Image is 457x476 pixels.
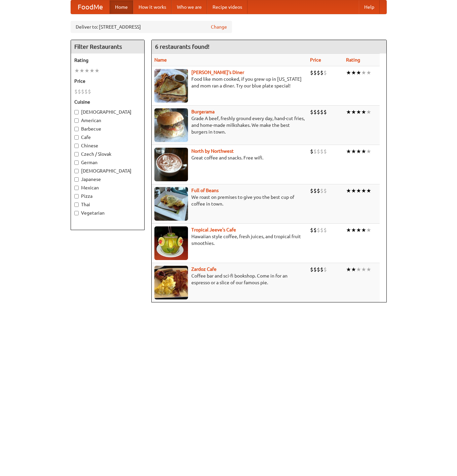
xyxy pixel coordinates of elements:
[346,57,360,63] a: Rating
[323,108,327,116] li: $
[74,169,79,173] input: [DEMOGRAPHIC_DATA]
[74,118,79,123] input: American
[71,21,232,33] div: Deliver to: [STREET_ADDRESS]
[84,67,89,74] li: ★
[155,43,210,50] ng-pluralize: 6 restaurants found!
[191,227,236,232] a: Tropical Jeeve's Cafe
[133,0,172,14] a: How it works
[78,88,81,95] li: $
[361,187,366,194] li: ★
[191,266,217,272] a: Zardoz Cafe
[320,148,323,155] li: $
[351,108,356,116] li: ★
[356,187,361,194] li: ★
[74,109,141,115] label: [DEMOGRAPHIC_DATA]
[310,187,313,194] li: $
[74,194,79,198] input: Pizza
[74,127,79,131] input: Barbecue
[323,266,327,273] li: $
[191,109,215,114] b: Burgerama
[351,69,356,76] li: ★
[154,148,188,181] img: north.jpg
[366,187,371,194] li: ★
[74,151,141,157] label: Czech / Slovak
[356,226,361,234] li: ★
[320,69,323,76] li: $
[313,69,317,76] li: $
[191,70,244,75] a: [PERSON_NAME]'s Diner
[74,67,79,74] li: ★
[313,266,317,273] li: $
[154,187,188,221] img: beans.jpg
[323,187,327,194] li: $
[310,69,313,76] li: $
[361,148,366,155] li: ★
[74,211,79,215] input: Vegetarian
[154,266,188,299] img: zardoz.jpg
[323,69,327,76] li: $
[313,187,317,194] li: $
[74,152,79,156] input: Czech / Slovak
[317,266,320,273] li: $
[320,226,323,234] li: $
[74,117,141,124] label: American
[74,135,79,140] input: Cafe
[361,226,366,234] li: ★
[323,226,327,234] li: $
[154,108,188,142] img: burgerama.jpg
[366,108,371,116] li: ★
[310,266,313,273] li: $
[317,226,320,234] li: $
[154,272,305,286] p: Coffee bar and sci-fi bookshop. Come in for an espresso or a slice of our famous pie.
[74,184,141,191] label: Mexican
[356,108,361,116] li: ★
[154,233,305,247] p: Hawaiian style coffee, fresh juices, and tropical fruit smoothies.
[74,110,79,114] input: [DEMOGRAPHIC_DATA]
[313,108,317,116] li: $
[74,142,141,149] label: Chinese
[320,187,323,194] li: $
[366,226,371,234] li: ★
[320,108,323,116] li: $
[74,78,141,84] h5: Price
[191,188,219,193] a: Full of Beans
[154,194,305,207] p: We roast on premises to give you the best cup of coffee in town.
[346,226,351,234] li: ★
[154,76,305,89] p: Food like mom cooked, if you grew up in [US_STATE] and mom ran a diner. Try our blue plate special!
[320,266,323,273] li: $
[351,148,356,155] li: ★
[74,88,78,95] li: $
[110,0,133,14] a: Home
[323,148,327,155] li: $
[88,88,91,95] li: $
[154,154,305,161] p: Great coffee and snacks. Free wifi.
[71,0,110,14] a: FoodMe
[74,177,79,182] input: Japanese
[366,266,371,273] li: ★
[317,148,320,155] li: $
[74,210,141,216] label: Vegetarian
[310,226,313,234] li: $
[359,0,380,14] a: Help
[366,148,371,155] li: ★
[351,187,356,194] li: ★
[74,203,79,207] input: Thai
[313,148,317,155] li: $
[356,69,361,76] li: ★
[81,88,84,95] li: $
[317,187,320,194] li: $
[154,57,167,63] a: Name
[191,148,234,154] a: North by Northwest
[74,134,141,141] label: Cafe
[317,108,320,116] li: $
[351,226,356,234] li: ★
[310,148,313,155] li: $
[366,69,371,76] li: ★
[313,226,317,234] li: $
[79,67,84,74] li: ★
[94,67,100,74] li: ★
